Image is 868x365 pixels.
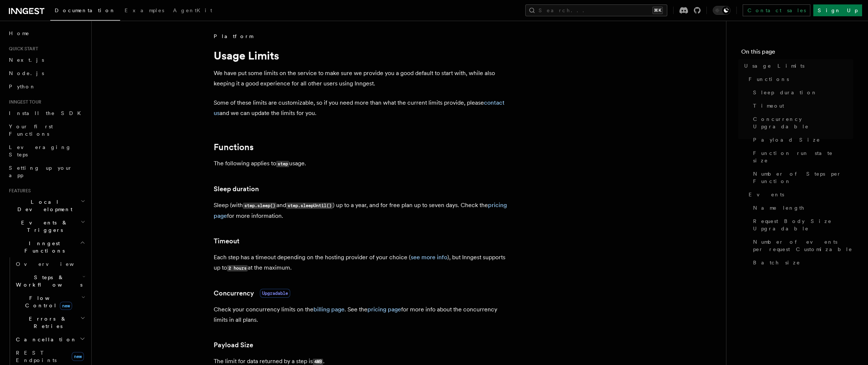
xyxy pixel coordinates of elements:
code: step.sleepUntil() [286,203,333,209]
span: Function run state size [753,149,853,164]
a: Python [6,80,87,93]
a: Home [6,27,87,40]
span: Local Development [6,198,81,213]
a: Sleep duration [214,184,259,194]
span: Python [9,84,36,89]
a: billing page [313,306,345,313]
a: Timeout [214,236,240,246]
button: Local Development [6,195,87,216]
button: Flow Controlnew [13,291,87,312]
h4: On this page [741,47,853,59]
span: Number of events per request Customizable [753,238,853,253]
span: Documentation [55,7,116,13]
a: Sign Up [813,4,862,16]
p: We have put some limits on the service to make sure we provide you a good default to start with, ... [214,68,509,89]
span: Overview [16,261,92,267]
a: pricing page [367,306,401,313]
span: Your first Functions [9,124,53,137]
span: Upgradable [260,289,290,298]
span: Features [6,188,31,194]
span: new [72,352,84,361]
kbd: ⌘K [652,7,663,14]
button: Cancellation [13,333,87,346]
button: Steps & Workflows [13,271,87,291]
span: Next.js [9,57,44,63]
a: Next.js [6,53,87,67]
a: Number of Steps per Function [750,167,853,188]
button: Toggle dark mode [713,6,730,15]
a: Leveraging Steps [6,141,87,161]
span: Inngest Functions [6,240,80,254]
a: Node.js [6,67,87,80]
span: Usage Limits [744,62,804,70]
p: Check your concurrency limits on the . See the for more info about the concurrency limits in all ... [214,304,509,325]
span: Home [9,30,30,37]
span: Concurrency Upgradable [753,115,853,130]
a: Concurrency Upgradable [750,112,853,133]
a: Documentation [50,2,120,21]
span: Number of Steps per Function [753,170,853,185]
h1: Usage Limits [214,49,509,62]
a: Events [746,188,853,201]
span: Node.js [9,70,44,76]
code: step [276,161,289,167]
a: ConcurrencyUpgradable [214,288,290,298]
span: Batch size [753,259,800,266]
span: AgentKit [173,7,212,13]
span: Platform [214,33,253,40]
a: see more info [411,254,447,261]
span: Leveraging Steps [9,144,71,158]
span: Quick start [6,46,38,52]
a: Examples [120,2,169,20]
button: Events & Triggers [6,216,87,237]
span: Setting up your app [9,165,72,178]
a: Install the SDK [6,107,87,120]
code: 2 hours [227,265,248,271]
span: Flow Control [13,294,81,309]
span: Timeout [753,102,784,109]
span: Examples [125,7,164,13]
span: Payload Size [753,136,820,143]
span: Inngest tour [6,99,41,105]
button: Errors & Retries [13,312,87,333]
span: Cancellation [13,336,77,343]
p: Some of these limits are customizable, so if you need more than what the current limits provide, ... [214,98,509,118]
a: Batch size [750,256,853,269]
span: Name length [753,204,805,212]
button: Inngest Functions [6,237,87,257]
a: Setting up your app [6,161,87,182]
span: Events [749,191,784,198]
p: Each step has a timeout depending on the hosting provider of your choice ( ), but Inngest support... [214,252,509,273]
a: Request Body Size Upgradable [750,214,853,235]
a: Function run state size [750,146,853,167]
a: Number of events per request Customizable [750,235,853,256]
a: Timeout [750,99,853,112]
a: Contact sales [743,4,810,16]
span: Steps & Workflows [13,274,82,288]
a: Functions [746,72,853,86]
p: The following applies to usage. [214,158,509,169]
span: Install the SDK [9,110,85,116]
a: Name length [750,201,853,214]
a: Your first Functions [6,120,87,141]
span: REST Endpoints [16,350,57,363]
span: Errors & Retries [13,315,80,330]
span: Functions [749,75,789,83]
code: step.sleep() [243,203,277,209]
span: new [60,302,72,310]
a: Sleep duration [750,86,853,99]
p: Sleep (with and ) up to a year, and for free plan up to seven days. Check the for more information. [214,200,509,221]
a: Functions [214,142,254,152]
code: 4MB [313,359,323,365]
a: AgentKit [169,2,217,20]
a: Payload Size [750,133,853,146]
a: Payload Size [214,340,253,350]
span: Events & Triggers [6,219,81,234]
button: Search...⌘K [525,4,667,16]
span: Request Body Size Upgradable [753,217,853,232]
a: Usage Limits [741,59,853,72]
span: Sleep duration [753,89,817,96]
a: Overview [13,257,87,271]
